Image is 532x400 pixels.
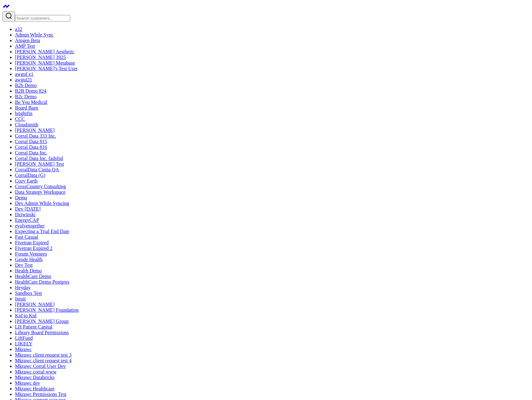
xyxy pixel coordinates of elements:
a: LH Patient Capital [15,324,52,329]
a: Expecting a Trial End Date [15,229,69,234]
a: [PERSON_NAME] [15,128,55,133]
a: Demo [15,195,27,200]
a: Corral Data Inc. [15,150,47,155]
a: HealthCare Demo Postgres [15,279,69,285]
a: Heyday [15,285,31,290]
a: AMP Test [15,43,35,49]
input: Search customers input [15,15,70,22]
a: [PERSON_NAME] 3925 [15,55,66,60]
a: Kid to Kid [15,313,36,318]
a: a32 [15,27,22,32]
a: [PERSON_NAME] [15,302,55,307]
a: evolvetogether [15,223,45,228]
a: Corral Data 333 Inc. [15,133,56,139]
a: EnergyCAP [15,217,39,223]
a: Dev [DATE] [15,206,41,212]
a: Amgen Beta [15,38,40,43]
a: [PERSON_NAME] Aesthetic [15,49,75,54]
a: Corral Data 815 [15,139,47,144]
a: Intuit [15,296,26,301]
a: [PERSON_NAME]'s Test User [15,66,78,71]
a: HealthCare Demo [15,274,51,279]
a: Cloudsmith [15,122,38,127]
a: Mkrawc Databricks [15,375,55,380]
a: Geode Health [15,257,42,262]
a: LiftFund [15,335,33,341]
a: Fast Casual [15,234,38,240]
a: Corral Data 816 [15,144,47,150]
a: [PERSON_NAME] Metabase [15,60,75,66]
a: Mkrawc [15,347,32,352]
a: CrossCountry Consulting [15,184,66,189]
a: [PERSON_NAME] Test [15,161,64,167]
a: Admin While Sync [15,32,53,37]
a: Library Board Permissions [15,330,69,335]
a: Dev Test [15,262,33,268]
a: Board Barn [15,105,38,110]
a: awgul x1 [15,71,33,77]
a: [PERSON_NAME] Foundation [15,307,79,313]
a: B2c Demo [15,94,37,99]
a: Mkrawc client request test 3 [15,352,71,358]
a: brightfin [15,111,32,116]
a: CCC [15,116,25,122]
a: Health Demo [15,268,42,273]
a: awgul21 [15,77,32,82]
a: Sandbox Test [15,290,42,296]
a: Be You Medical [15,100,47,105]
a: Dziwinski [15,212,36,217]
a: Mkrawc corral www [15,369,56,374]
a: Cozy Earth [15,178,37,183]
a: [PERSON_NAME] Group [15,319,69,324]
a: Mkrawc Healthcare [15,386,55,391]
a: Mkrawc client request test 4 [15,358,71,363]
button: Search customers button [2,11,15,22]
a: Fivetran Expired [15,240,49,245]
a: Fivetran Expired 2 [15,246,52,251]
a: CorralData Cintia QA [15,167,59,172]
a: Corral Data Inc. fadsfsd [15,156,63,161]
a: Dev Admin While Syncing [15,201,69,206]
a: B2b Demo [15,83,37,88]
a: LIKELY [15,341,32,346]
a: CorralData (G) [15,173,45,178]
a: Mkrawc Permissions Test [15,392,66,397]
a: Mkrawc dev [15,380,40,386]
a: Data Strategy Workspace [15,189,66,195]
a: B2B Demo 824 [15,88,46,94]
a: Mkrawc Corral User Dev [15,363,66,369]
a: Forum Ventures [15,251,47,256]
